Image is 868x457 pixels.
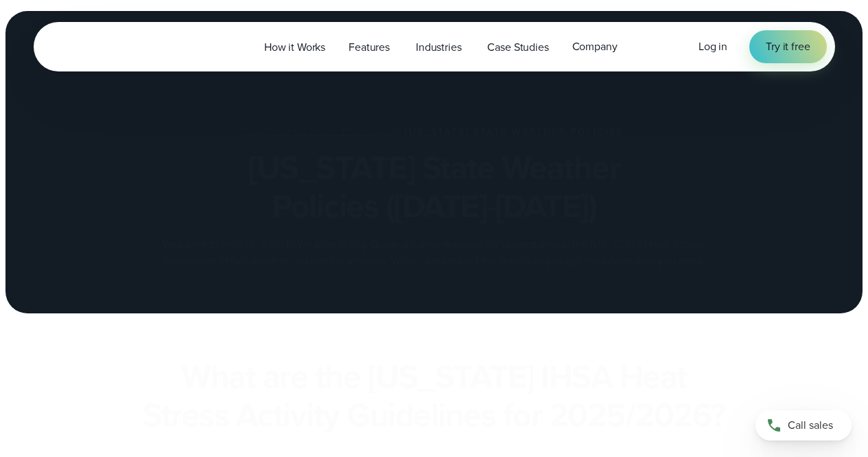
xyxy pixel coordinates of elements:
[766,38,810,55] span: Try it free
[264,39,325,56] span: How it Works
[699,38,727,55] a: Log in
[253,33,337,61] a: How it Works
[416,39,461,56] span: Industries
[755,410,852,441] a: Call sales
[699,38,727,54] span: Log in
[487,39,548,56] span: Case Studies
[788,417,833,434] span: Call sales
[476,33,560,61] a: Case Studies
[572,38,618,55] span: Company
[349,39,390,56] span: Features
[749,30,826,63] a: Try it free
